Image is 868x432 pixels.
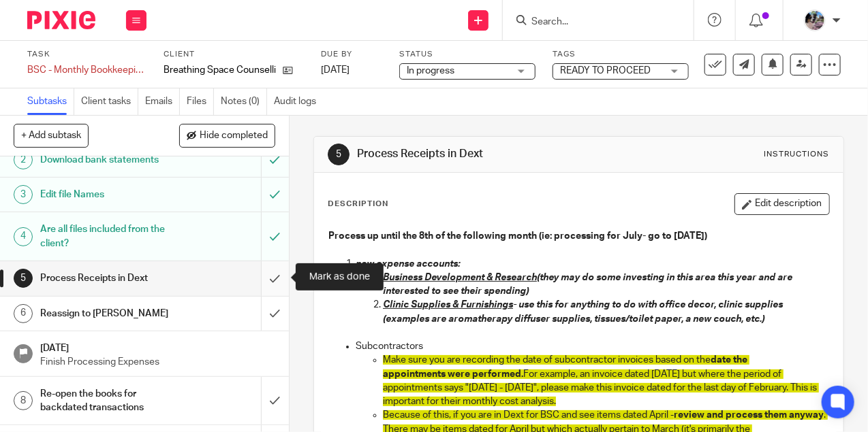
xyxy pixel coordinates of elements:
a: Emails [145,88,180,115]
span: [DATE] [321,65,350,75]
em: (they may do some investing in this area this year and are interested to see their spending) [383,273,794,296]
div: 2 [14,150,33,169]
div: Instructions [764,149,830,160]
div: 3 [14,185,33,204]
p: Description [328,199,388,210]
img: Screen%20Shot%202020-06-25%20at%209.49.30%20AM.png [804,10,826,31]
div: 5 [328,144,350,165]
span: date the appointments were performed. [383,355,749,378]
button: + Add subtask [14,124,89,147]
button: Edit description [734,193,830,215]
em: - use this for anything to do with office decor, clinic supplies (examples are aromatherapy diffu... [383,300,785,323]
input: Search [530,16,653,29]
div: 6 [14,304,33,323]
span: Because of this, if you are in Dext for BSC and see items dated April - [383,410,674,420]
u: Clinic Supplies & Furnishings [383,300,513,310]
a: Notes (0) [221,88,267,115]
a: Subtasks [27,88,74,115]
h1: Download bank statements [40,150,179,170]
h1: Edit file Names [40,184,179,205]
span: review and process them anyway [674,410,824,420]
h1: [DATE] [40,338,275,355]
span: Make sure you are recording the date of subcontractor invoices based on the [383,355,711,365]
label: Client [164,49,304,60]
span: For example, an invoice dated [DATE] but where the period of appointments says "[DATE] - [DATE]",... [383,369,819,407]
span: In progress [407,66,454,76]
em: new expense accounts: [356,259,460,269]
strong: Process up until the 8th of the following month (ie: processing for July- go to [DATE]) [328,231,707,241]
label: Task [27,49,146,60]
h1: Process Receipts in Dext [357,147,608,161]
div: 4 [14,227,33,246]
h1: Are all files included from the client? [40,219,179,254]
label: Due by [321,49,382,60]
u: Business Development & Research [383,273,537,282]
button: Hide completed [179,124,275,147]
a: Audit logs [274,88,323,115]
p: Finish Processing Expenses [40,355,275,369]
div: BSC - Monthly Bookkeeping - August [27,63,146,77]
a: Files [187,88,214,115]
div: 5 [14,269,33,288]
h1: Re-open the books for backdated transactions [40,384,179,418]
img: Pixie [27,11,95,29]
div: 8 [14,391,33,410]
p: Subcontractors [356,339,829,353]
a: Client tasks [81,88,138,115]
p: Breathing Space Counselling [164,63,276,77]
h1: Process Receipts in Dext [40,268,179,288]
span: Hide completed [200,131,268,142]
label: Tags [553,49,689,60]
h1: Reassign to [PERSON_NAME] [40,303,179,324]
span: READY TO PROCEED [560,66,651,76]
label: Status [399,49,536,60]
